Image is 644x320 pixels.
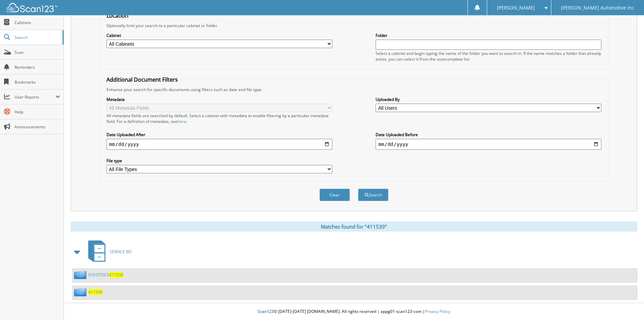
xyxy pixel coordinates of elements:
[84,238,132,265] a: SERVICE RO
[177,119,186,124] a: here
[258,308,274,314] span: Scan123
[376,139,601,150] input: end
[15,94,55,100] span: User Reports
[106,33,332,38] label: Cabinet
[319,189,350,201] button: Clear
[561,6,634,10] span: [PERSON_NAME] Automotive Inc
[74,288,88,296] img: folder2.png
[103,76,181,83] legend: Additional Document Filters
[376,132,601,137] label: Date Uploaded Before
[106,113,332,124] div: All metadata fields are searched by default. Select a cabinet with metadata to enable filtering b...
[103,87,605,92] div: Enhance your search for specific documents using filters such as date and file type.
[106,132,332,137] label: Date Uploaded After
[64,303,644,320] div: © [DATE]-[DATE] [DOMAIN_NAME]. All rights reserved | appg01-scan123-com |
[88,272,123,278] a: 0101ITOCS411539
[358,189,388,201] button: Search
[425,308,450,314] a: Privacy Policy
[110,249,132,255] span: SERVICE RO
[15,124,60,130] span: Announcements
[109,272,123,278] span: 411539
[15,79,60,85] span: Bookmarks
[71,221,637,232] div: Matches found for "411539"
[15,20,60,25] span: Cabinets
[74,271,88,279] img: folder2.png
[376,97,601,102] label: Uploaded By
[106,139,332,150] input: start
[376,33,601,38] label: Folder
[15,64,60,70] span: Reminders
[106,158,332,164] label: File type
[497,6,535,10] span: [PERSON_NAME]
[103,23,605,28] div: Optionally limit your search to a particular cabinet or folder
[7,3,57,12] img: scan123-logo-white.svg
[106,97,332,102] label: Metadata
[88,289,102,295] a: 411539
[103,12,132,19] legend: Location
[610,287,644,320] iframe: Chat Widget
[15,35,59,40] span: Search
[376,50,601,62] div: Select a cabinet and begin typing the name of the folder you want to search in. If the name match...
[15,49,60,55] span: Scan
[15,109,60,115] span: Help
